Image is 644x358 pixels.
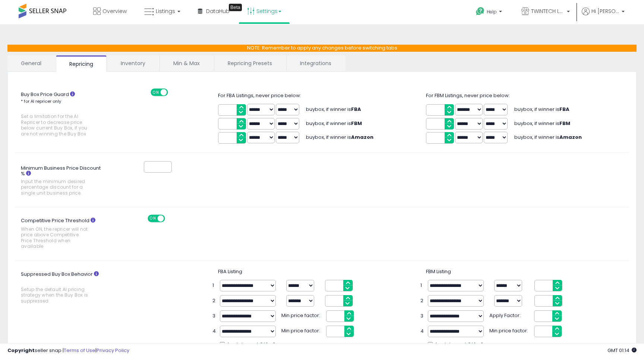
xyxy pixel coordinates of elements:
label: Buy Box Price Guard [15,89,108,141]
span: FBA Listing [218,268,242,275]
b: FBA [351,106,361,113]
span: buybox, if winner is [306,120,362,127]
span: 1 [420,282,424,289]
a: Privacy Policy [97,347,129,354]
span: Listings [156,7,175,15]
span: 3 [212,313,216,320]
p: NOTE: Remember to apply any changes before switching tabs [7,45,637,52]
b: Amazon [559,134,582,141]
span: Apply Lowest Of 1 - 3 [435,341,483,348]
span: Min price factor: [281,310,322,319]
a: Hi [PERSON_NAME] [582,7,625,24]
i: Get Help [476,7,485,16]
span: Hi [PERSON_NAME] [591,7,619,15]
span: 2 [420,297,424,304]
label: Minimum Business Price Discount % [15,163,108,200]
span: For FBA Listings, never price below: [218,92,301,99]
span: ON [148,215,158,222]
span: OFF [164,215,176,222]
a: Repricing [56,55,107,72]
span: 2 [212,297,216,304]
span: buybox, if winner is [514,134,582,141]
small: * for AI repricer only [21,98,61,104]
a: Repricing Presets [214,55,285,71]
b: FBM [351,120,362,127]
b: FBM [559,120,570,127]
a: Help [470,1,509,24]
span: Apply Lowest Of 1 - 3 [227,341,275,348]
span: 1 [212,282,216,289]
a: Terms of Use [64,347,95,354]
span: OFF [167,89,179,95]
span: Min price factor: [489,326,530,335]
span: For FBM Listings, never price below: [426,92,510,99]
span: Set a limitation for the AI Repricer to decrease price below current Buy Box, if you are not winn... [21,114,90,137]
span: Overview [102,7,127,15]
span: 3 [420,313,424,320]
span: When ON, the repricer will not price above Competitive Price Threshold when available [21,226,90,249]
span: Help [487,9,497,15]
b: FBA [559,106,569,113]
a: General [7,55,55,71]
strong: Copyright [7,347,35,354]
a: Inventory [107,55,159,71]
span: TWINTECH LLC [531,7,565,15]
div: seller snap | | [7,347,129,354]
span: Setup the default AI pricing strategy when the Buy Box is suppressed [21,287,90,304]
span: buybox, if winner is [514,120,570,127]
span: FBM Listing [426,268,451,275]
label: Suppressed Buy Box Behavior [15,268,108,308]
a: Min & Max [160,55,213,71]
div: Tooltip anchor [229,4,242,11]
span: Input the minimum desired percentage discount for a single unit business price. [21,179,90,196]
span: buybox, if winner is [514,106,569,113]
span: Min price factor: [281,326,322,335]
span: 4 [212,328,216,335]
a: Integrations [287,55,345,71]
b: Amazon [351,134,373,141]
span: Apply Factor: [489,310,530,319]
span: 2025-10-8 01:14 GMT [607,347,637,354]
span: buybox, if winner is [306,134,373,141]
span: DataHub [206,7,230,15]
span: 4 [420,328,424,335]
span: ON [151,89,161,95]
label: Competitive Price Threshold [15,215,108,253]
span: buybox, if winner is [306,106,361,113]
